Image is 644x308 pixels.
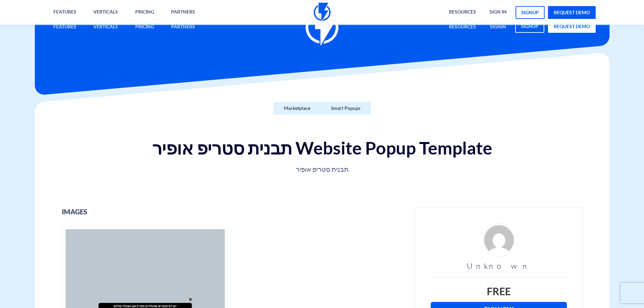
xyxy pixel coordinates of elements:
[48,20,81,34] a: Features
[42,138,603,158] h1: תבנית סטריפ אופיר Website Popup Template
[166,20,200,34] a: Partners
[98,165,547,174] p: תבנית סטריפ אופיר
[516,6,545,19] a: signup
[548,6,596,19] a: request demo
[431,284,567,299] div: Free
[62,208,406,215] h3: images
[548,20,596,33] a: request demo
[273,102,321,115] a: Marketplace
[482,223,516,257] img: d4fe36f24926ae2e6254bfc5557d6d03
[485,20,511,34] a: signin
[130,20,159,34] a: Pricing
[444,20,481,34] a: Resources
[515,20,544,33] a: signup
[431,262,567,270] h3: Unknown
[320,102,371,115] a: Smart Popups
[88,20,123,34] a: Verticals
